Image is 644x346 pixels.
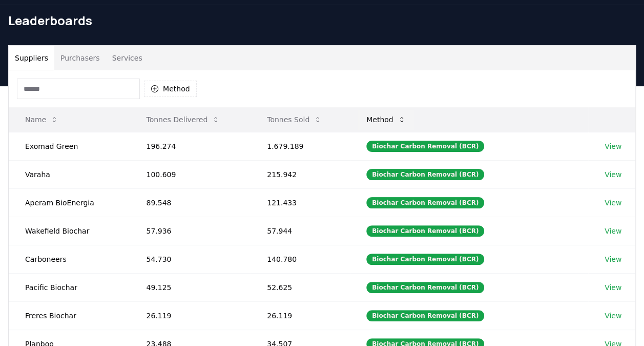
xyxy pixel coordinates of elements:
[366,197,484,208] div: Biochar Carbon Removal (BCR)
[605,311,621,321] a: View
[605,169,621,180] a: View
[9,132,130,160] td: Exomad Green
[138,109,228,130] button: Tonnes Delivered
[251,188,350,217] td: 121.433
[9,301,130,330] td: Freres Biochar
[9,273,130,301] td: Pacific Biochar
[366,141,484,152] div: Biochar Carbon Removal (BCR)
[251,217,350,245] td: 57.944
[366,254,484,265] div: Biochar Carbon Removal (BCR)
[251,245,350,273] td: 140.780
[17,109,67,130] button: Name
[9,46,54,70] button: Suppliers
[251,301,350,330] td: 26.119
[144,81,197,97] button: Method
[605,141,621,151] a: View
[366,169,484,180] div: Biochar Carbon Removal (BCR)
[9,188,130,217] td: Aperam BioEnergia
[54,46,106,70] button: Purchasers
[259,109,330,130] button: Tonnes Sold
[9,160,130,188] td: Varaha
[605,282,621,293] a: View
[130,188,251,217] td: 89.548
[130,217,251,245] td: 57.936
[130,301,251,330] td: 26.119
[605,254,621,264] a: View
[251,160,350,188] td: 215.942
[605,198,621,208] a: View
[9,217,130,245] td: Wakefield Biochar
[130,245,251,273] td: 54.730
[251,273,350,301] td: 52.625
[8,12,636,29] h1: Leaderboards
[366,225,484,237] div: Biochar Carbon Removal (BCR)
[106,46,149,70] button: Services
[130,160,251,188] td: 100.609
[9,245,130,273] td: Carboneers
[366,310,484,321] div: Biochar Carbon Removal (BCR)
[251,132,350,160] td: 1.679.189
[366,282,484,293] div: Biochar Carbon Removal (BCR)
[605,226,621,236] a: View
[130,132,251,160] td: 196.274
[130,273,251,301] td: 49.125
[358,109,414,130] button: Method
